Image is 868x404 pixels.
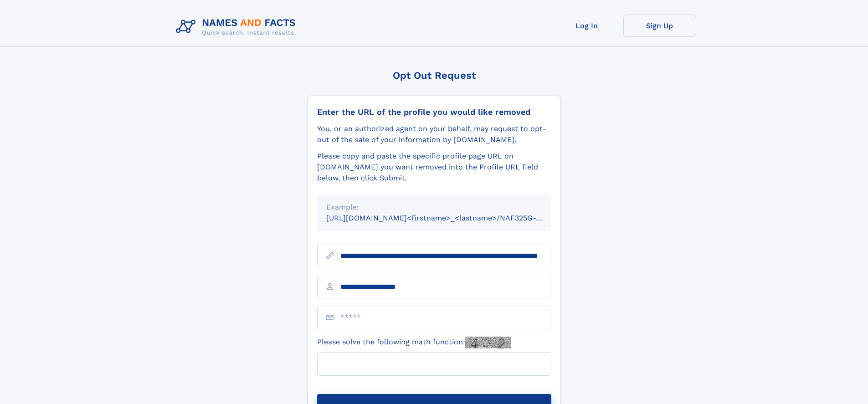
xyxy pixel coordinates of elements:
[326,202,542,213] div: Example:
[317,107,551,117] div: Enter the URL of the profile you would like removed
[308,70,561,81] div: Opt Out Request
[623,15,696,37] a: Sign Up
[550,15,623,37] a: Log In
[172,15,303,39] img: Logo Names and Facts
[317,151,551,184] div: Please copy and paste the specific profile page URL on [DOMAIN_NAME] you want removed into the Pr...
[317,337,511,348] label: Please solve the following math function:
[326,214,569,222] small: [URL][DOMAIN_NAME]<firstname>_<lastname>/NAF325G-xxxxxxxx
[317,123,551,145] div: You, or an authorized agent on your behalf, may request to opt-out of the sale of your informatio...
